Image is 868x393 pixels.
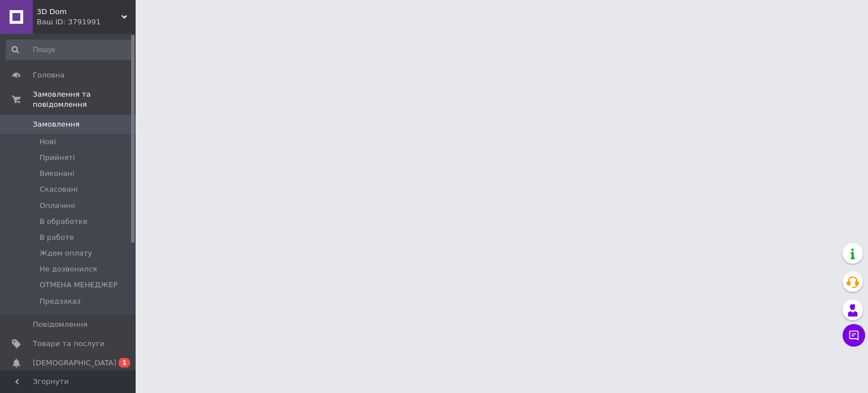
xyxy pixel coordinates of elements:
span: В работе [40,232,74,243]
span: Замовлення та повідомлення [33,89,136,110]
span: Не дозвонился [40,264,97,274]
span: Оплачені [40,201,75,211]
span: [DEMOGRAPHIC_DATA] [33,358,116,368]
span: В обработке [40,217,88,227]
span: 3D Dom [37,7,121,17]
span: Головна [33,70,64,80]
span: Предзаказ [40,296,81,306]
span: Прийняті [40,153,75,163]
span: Ждем оплату [40,248,92,258]
span: Нові [40,137,56,147]
span: 1 [119,358,130,368]
span: Повідомлення [33,319,88,330]
button: Чат з покупцем [843,324,865,347]
span: ОТМЕНА МЕНЕДЖЕР [40,280,118,290]
span: Товари та послуги [33,339,105,349]
span: Виконані [40,169,75,179]
div: Ваш ID: 3791991 [37,17,136,27]
input: Пошук [6,40,133,60]
span: Замовлення [33,119,80,129]
span: Скасовані [40,184,78,195]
